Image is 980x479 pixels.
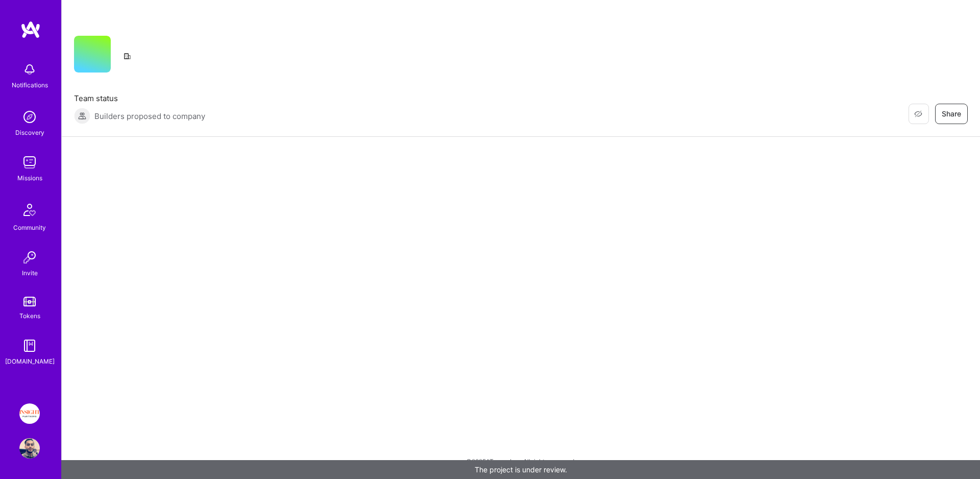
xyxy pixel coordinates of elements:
span: Builders proposed to company [94,111,205,122]
img: tokens [23,297,36,306]
div: The project is under review. [61,460,980,479]
img: Invite [19,247,40,268]
img: Insight Partners: Data & AI - Sourcing [19,403,40,424]
button: Share [935,104,968,124]
img: guide book [19,336,40,356]
a: Insight Partners: Data & AI - Sourcing [17,403,42,424]
div: [DOMAIN_NAME] [5,356,55,367]
img: discovery [19,107,40,127]
div: Notifications [12,80,48,90]
div: Tokens [19,310,40,321]
img: User Avatar [19,438,40,459]
i: icon CompanyGray [123,52,131,60]
img: bell [19,59,40,80]
img: logo [20,20,41,39]
div: Community [13,222,46,233]
img: teamwork [19,152,40,173]
img: Community [17,198,42,222]
div: Missions [17,173,42,183]
div: Invite [22,268,38,278]
img: Builders proposed to company [74,108,90,124]
a: User Avatar [17,438,42,459]
span: Share [942,109,961,119]
div: Discovery [15,127,44,138]
span: Team status [74,93,205,104]
i: icon EyeClosed [914,110,922,118]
